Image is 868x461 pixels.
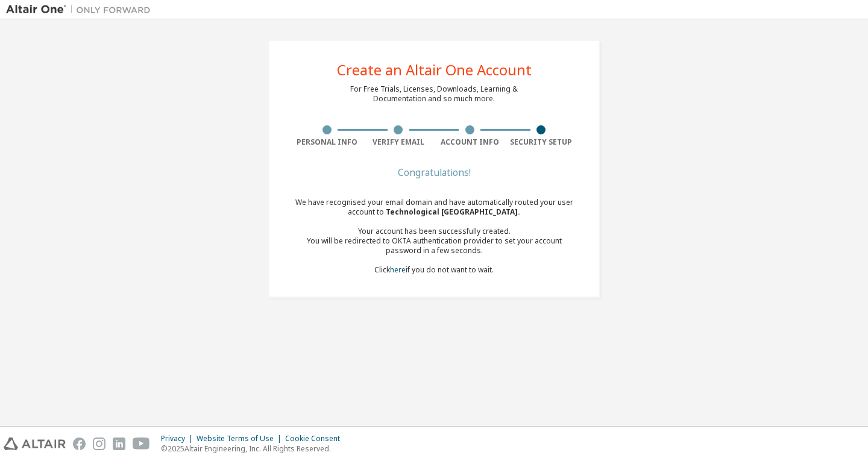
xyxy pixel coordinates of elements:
div: Website Terms of Use [197,434,285,444]
div: Verify Email [363,137,435,147]
div: Cookie Consent [285,434,347,444]
div: Security Setup [506,137,577,147]
div: Your account has been successfully created. [291,227,577,236]
div: For Free Trials, Licenses, Downloads, Learning & Documentation and so much more. [350,84,518,104]
div: We have recognised your email domain and have automatically routed your user account to Click if ... [291,198,577,275]
p: © 2025 Altair Engineering, Inc. All Rights Reserved. [161,444,347,454]
div: Create an Altair One Account [337,63,532,77]
img: facebook.svg [73,437,86,450]
div: Account Info [434,137,506,147]
div: Privacy [161,434,197,444]
a: here [390,265,406,275]
img: instagram.svg [93,437,105,450]
img: youtube.svg [133,437,150,450]
div: You will be redirected to OKTA authentication provider to set your account password in a few seco... [291,236,577,256]
img: altair_logo.svg [4,437,66,450]
img: Altair One [6,4,157,16]
img: linkedin.svg [113,437,125,450]
span: Technological [GEOGRAPHIC_DATA] . [386,207,520,217]
div: Congratulations! [291,169,577,176]
div: Personal Info [291,137,363,147]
